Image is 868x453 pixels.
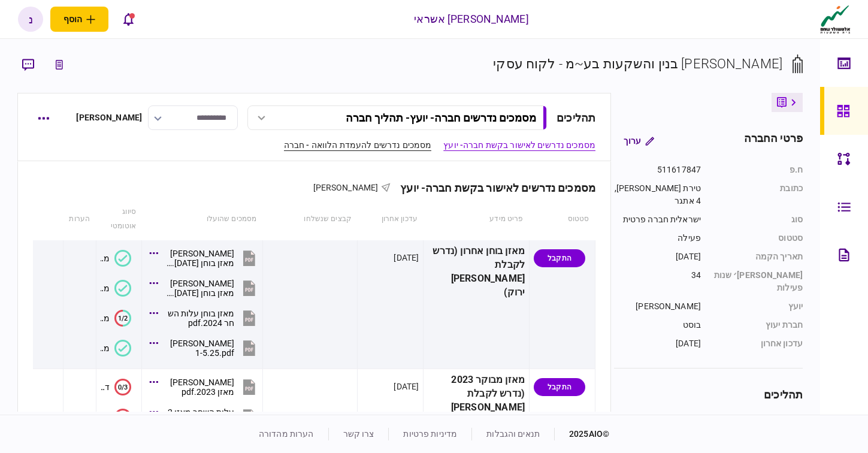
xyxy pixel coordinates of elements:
div: [DATE] [614,337,701,350]
div: 34 [614,269,701,294]
div: סוג [713,213,803,226]
div: [PERSON_NAME] [76,111,142,124]
button: מאזן בוחן [101,250,132,267]
button: עלות השחר מאזן 2023.pdf [152,403,258,430]
button: טולוס מאזן בוחן 31.12.2024.pdf [152,244,258,271]
button: מאזן בוחן [101,280,132,297]
div: תאריך הקמה [713,250,803,263]
div: [DATE] [394,252,419,264]
div: פרטי החברה [744,130,803,152]
button: מאזן בוחן [101,340,132,357]
div: [PERSON_NAME] [614,300,701,313]
div: [DATE] [614,250,701,263]
div: יועץ [713,300,803,313]
text: 0/3 [118,383,128,391]
div: סטטוס [713,232,803,244]
div: [PERSON_NAME]׳ שנות פעילות [713,269,803,294]
div: ח.פ [713,164,803,176]
th: סטטוס [530,198,595,240]
div: תהליכים [614,386,803,403]
div: טולוס מאזן 2023.pdf [164,377,234,397]
button: 1/2מאזן בוחן [101,310,132,327]
div: התקבל [534,378,585,396]
div: [PERSON_NAME] בנין והשקעות בע~מ - לקוח עסקי [493,54,782,74]
div: [PERSON_NAME] אשראי [414,11,529,27]
div: עלות השחר מאזן 2023.pdf [164,407,234,427]
button: מאזן בוחן עלות השחר 2024.pdf [152,304,258,331]
div: מאזן בוחן אחרון (נדרש לקבלת [PERSON_NAME] ירוק) [428,244,525,300]
div: מאזן בוחן [101,283,110,293]
button: פתח תפריט להוספת לקוח [50,7,108,32]
button: טולוס מאזן בוחן 30.04.2025.pdf [152,274,258,301]
button: טולוס מאזן 2023.pdf [152,373,258,400]
div: טולוס מאזן בוחן 30.04.2025.pdf [164,279,234,298]
div: 511617847 [614,164,701,176]
button: מסמכים נדרשים חברה- יועץ- תהליך חברה [247,105,547,130]
div: בוסט [614,319,701,331]
div: ישראלית חברה פרטית [614,213,701,226]
div: טולוס מאזן בוחן 31.12.2024.pdf [164,249,234,268]
div: פעילה [614,232,701,244]
button: ערוך [614,130,664,152]
a: מסמכים נדרשים להעמדת הלוואה - חברה [284,139,431,152]
th: קבצים שנשלחו [262,198,358,240]
button: link to underwriting page [49,54,70,75]
th: סיווג אוטומטי [96,198,142,240]
div: דוח רואה חשבון [101,382,110,392]
div: טירת [PERSON_NAME], 4 אתגר [614,182,701,207]
div: מסמכים נדרשים חברה- יועץ - תהליך חברה [346,111,536,124]
button: טולוס 1-5.25.pdf [152,334,258,361]
th: פריט מידע [424,198,530,240]
div: מאזן בוחן [101,313,110,323]
div: © 2025 AIO [554,428,609,440]
th: עדכון אחרון [358,198,424,240]
div: תהליכים [557,110,595,126]
div: עדכון אחרון [713,337,803,350]
span: [PERSON_NAME] [313,183,379,192]
button: 0/3דוח רואה חשבון [101,409,132,425]
div: מאזן בוחן [101,253,110,263]
th: מסמכים שהועלו [142,198,262,240]
div: מאזן בוחן עלות השחר 2024.pdf [164,309,234,328]
a: מסמכים נדרשים לאישור בקשת חברה- יועץ [443,139,595,152]
div: טולוס 1-5.25.pdf [164,339,234,358]
div: חברת יעוץ [713,319,803,331]
button: 0/3דוח רואה חשבון [101,379,132,395]
img: client company logo [818,4,853,34]
th: הערות [63,198,96,240]
text: 1/2 [118,314,128,322]
a: צרו קשר [343,429,374,439]
button: נ [18,7,43,32]
div: מאזן מבוקר 2023 (נדרש לקבלת [PERSON_NAME] ירוק) [428,373,525,428]
a: מדיניות פרטיות [403,429,457,439]
a: הערות מהדורה [259,429,314,439]
div: כתובת [713,182,803,207]
button: פתח רשימת התראות [116,7,141,32]
div: מאזן בוחן [101,343,110,353]
div: [DATE] [394,380,419,392]
a: תנאים והגבלות [486,429,540,439]
div: התקבל [534,249,585,267]
div: מסמכים נדרשים לאישור בקשת חברה- יועץ [391,182,595,194]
